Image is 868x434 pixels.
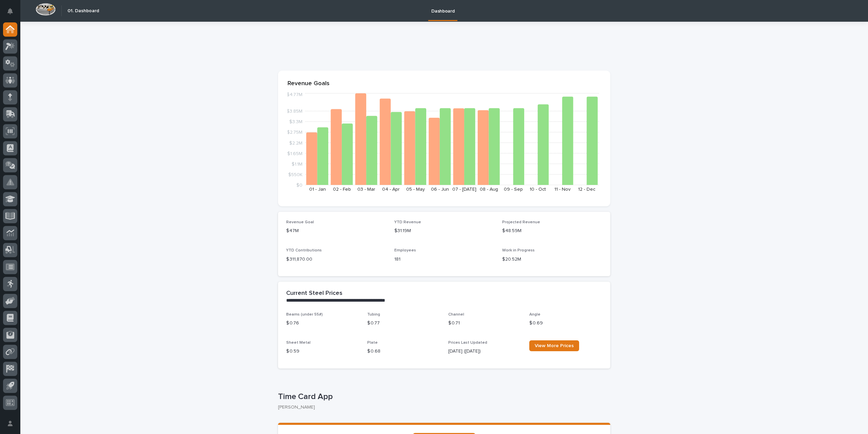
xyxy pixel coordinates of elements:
p: $ 0.77 [367,320,440,327]
text: 06 - Jun [431,187,449,192]
p: Revenue Goals [288,80,601,88]
p: [DATE] ([DATE]) [448,348,521,355]
h2: Current Steel Prices [286,290,342,297]
p: $ 0.69 [529,320,602,327]
text: 08 - Aug [480,187,498,192]
p: $47M [286,227,386,234]
text: 03 - Mar [357,187,375,192]
span: Angle [529,313,540,317]
span: Plate [367,341,378,345]
tspan: $4.77M [287,92,302,97]
text: 01 - Jan [309,187,326,192]
button: Notifications [3,4,17,18]
span: Channel [448,313,464,317]
span: Employees [394,248,416,252]
p: $48.59M [502,227,602,234]
span: Work in Progress [502,248,535,252]
tspan: $1.65M [287,151,302,156]
p: $31.19M [394,227,494,234]
text: 10 - Oct [530,187,546,192]
text: 11 - Nov [554,187,571,192]
text: 09 - Sep [504,187,523,192]
span: Revenue Goal [286,220,314,224]
tspan: $2.75M [287,130,302,135]
p: $20.52M [502,256,602,263]
a: View More Prices [529,340,579,351]
p: $ 0.68 [367,348,440,355]
p: Time Card App [278,392,608,402]
p: $ 0.71 [448,320,521,327]
span: Tubing [367,313,380,317]
span: Sheet Metal [286,341,311,345]
tspan: $550K [288,172,302,177]
tspan: $3.85M [287,109,302,114]
p: $ 0.59 [286,348,359,355]
text: 04 - Apr [382,187,400,192]
p: $ 0.76 [286,320,359,327]
p: [PERSON_NAME] [278,404,605,410]
span: Projected Revenue [502,220,540,224]
tspan: $0 [296,183,302,188]
span: YTD Contributions [286,248,322,252]
div: Notifications [8,8,17,19]
text: 07 - [DATE] [452,187,476,192]
span: YTD Revenue [394,220,421,224]
p: $ 311,870.00 [286,256,386,263]
text: 05 - May [406,187,425,192]
text: 02 - Feb [333,187,351,192]
img: Workspace Logo [36,3,56,16]
tspan: $1.1M [292,162,302,166]
tspan: $3.3M [289,119,302,124]
span: Prices Last Updated [448,341,487,345]
text: 12 - Dec [578,187,595,192]
span: View More Prices [535,343,574,348]
p: 181 [394,256,494,263]
h2: 01. Dashboard [67,8,99,14]
span: Beams (under 55#) [286,313,323,317]
tspan: $2.2M [289,140,302,145]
